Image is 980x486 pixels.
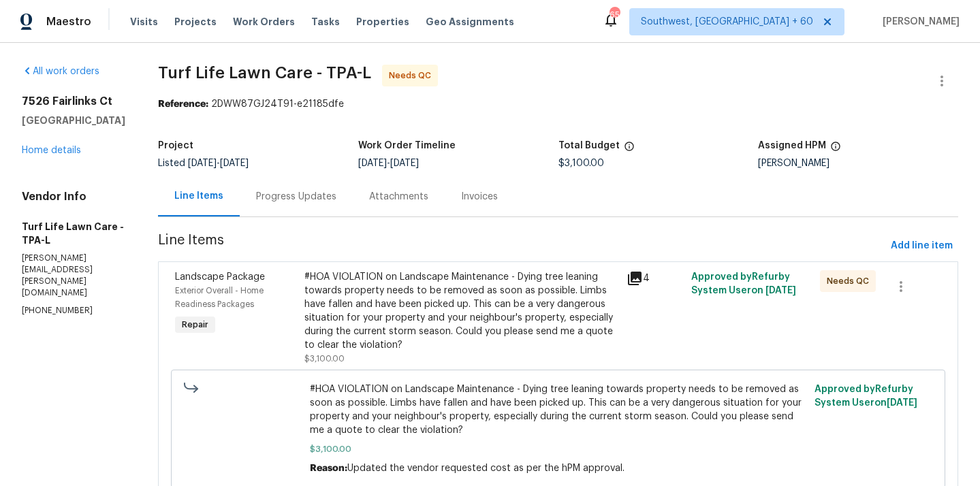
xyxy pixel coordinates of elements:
[461,190,498,204] div: Invoices
[22,190,125,204] h4: Vendor Info
[220,159,249,168] span: [DATE]
[624,141,635,159] span: The total cost of line items that have been proposed by Opendoor. This sum includes line items th...
[765,286,796,295] span: [DATE]
[175,272,265,282] span: Landscape Package
[158,97,958,111] div: 2DWW87GJ24T91-e21185dfe
[311,17,340,27] span: Tasks
[356,15,409,29] span: Properties
[558,159,604,168] span: $3,100.00
[22,305,125,317] p: [PHONE_NUMBER]
[158,65,371,81] span: Turf Life Lawn Care - TPA-L
[158,233,885,259] span: Line Items
[158,159,249,168] span: Listed
[22,220,125,247] h5: Turf Life Lawn Care - TPA-L
[885,233,958,259] button: Add line item
[887,398,917,408] span: [DATE]
[827,274,874,288] span: Needs QC
[426,15,514,29] span: Geo Assignments
[22,114,125,127] h5: [GEOGRAPHIC_DATA]
[310,464,347,473] span: Reason:
[358,141,456,150] h5: Work Order Timeline
[627,270,683,287] div: 4
[22,146,81,155] a: Home details
[347,464,625,473] span: Updated the vendor requested cost as per the hPM approval.
[369,190,428,204] div: Attachments
[389,69,437,82] span: Needs QC
[891,238,953,255] span: Add line item
[22,95,125,108] h2: 7526 Fairlinks Ct
[174,189,223,203] div: Line Items
[390,159,419,168] span: [DATE]
[188,159,217,168] span: [DATE]
[158,99,208,109] b: Reference:
[304,270,619,352] div: #HOA VIOLATION on Landscape Maintenance - Dying tree leaning towards property needs to be removed...
[174,15,217,29] span: Projects
[758,141,826,150] h5: Assigned HPM
[256,190,336,204] div: Progress Updates
[815,385,917,408] span: Approved by Refurby System User on
[175,287,264,308] span: Exterior Overall - Home Readiness Packages
[46,15,91,29] span: Maestro
[310,383,806,437] span: #HOA VIOLATION on Landscape Maintenance - Dying tree leaning towards property needs to be removed...
[233,15,295,29] span: Work Orders
[22,253,125,299] p: [PERSON_NAME][EMAIL_ADDRESS][PERSON_NAME][DOMAIN_NAME]
[691,272,796,295] span: Approved by Refurby System User on
[558,141,620,150] h5: Total Budget
[610,8,619,22] div: 656
[176,318,214,331] span: Repair
[641,15,813,29] span: Southwest, [GEOGRAPHIC_DATA] + 60
[358,159,419,168] span: -
[358,159,387,168] span: [DATE]
[188,159,249,168] span: -
[310,442,806,456] span: $3,100.00
[304,355,345,363] span: $3,100.00
[158,141,193,150] h5: Project
[877,15,960,29] span: [PERSON_NAME]
[758,159,958,168] div: [PERSON_NAME]
[830,141,841,159] span: The hpm assigned to this work order.
[130,15,158,29] span: Visits
[22,67,99,76] a: All work orders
